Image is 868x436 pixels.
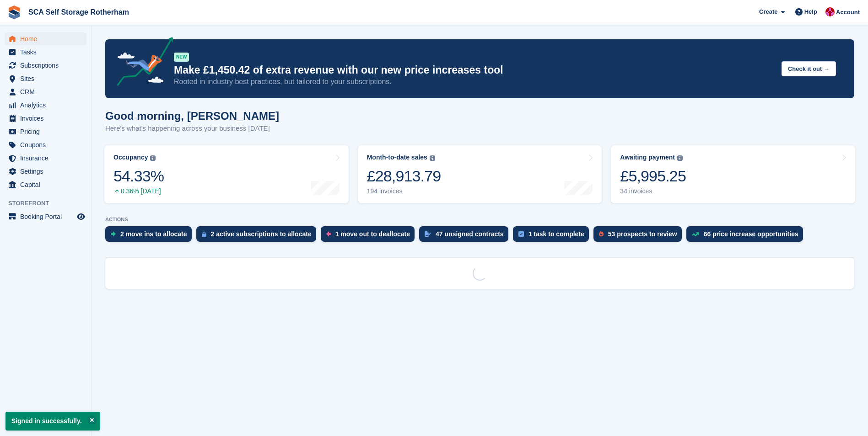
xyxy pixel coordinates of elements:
div: Month-to-date sales [367,154,427,161]
div: Occupancy [113,154,148,161]
a: menu [5,46,86,58]
img: move_outs_to_deallocate_icon-f764333ba52eb49d3ac5e1228854f67142a1ed5810a6f6cc68b1a99e826820c5.svg [326,231,331,237]
p: ACTIONS [105,217,854,223]
div: 2 active subscriptions to allocate [211,230,312,238]
a: SCA Self Storage Rotherham [25,5,133,20]
a: 66 price increase opportunities [686,226,808,246]
div: NEW [174,53,189,62]
span: Settings [20,165,75,178]
span: Capital [20,178,75,191]
div: 1 move out to deallocate [335,230,410,238]
img: icon-info-grey-7440780725fd019a000dd9b08b2336e03edf1995a4989e88bcd33f0948082b44.svg [677,155,683,161]
img: Thomas Webb [825,7,835,16]
span: Home [20,32,75,45]
div: 66 price increase opportunities [704,230,798,238]
span: Subscriptions [20,59,75,72]
div: 0.36% [DATE] [113,187,164,195]
div: 47 unsigned contracts [436,230,504,238]
h1: Good morning, [PERSON_NAME] [105,110,279,122]
a: menu [5,165,86,178]
span: CRM [20,85,75,98]
span: Storefront [8,199,91,208]
p: Make £1,450.42 of extra revenue with our new price increases tool [174,64,774,77]
img: price_increase_opportunities-93ffe204e8149a01c8c9dc8f82e8f89637d9d84a8eef4429ea346261dce0b2c0.svg [692,232,699,236]
img: price-adjustments-announcement-icon-8257ccfd72463d97f412b2fc003d46551f7dbcb40ab6d574587a9cd5c0d94... [109,37,173,89]
a: menu [5,178,86,191]
a: menu [5,72,86,85]
a: menu [5,99,86,112]
div: 34 invoices [620,187,686,195]
span: Coupons [20,138,75,151]
a: menu [5,138,86,151]
img: task-75834270c22a3079a89374b754ae025e5fb1db73e45f91037f5363f120a921f8.svg [518,231,524,237]
div: £5,995.25 [620,167,686,186]
img: contract_signature_icon-13c848040528278c33f63329250d36e43548de30e8caae1d1a13099fd9432cc5.svg [425,231,431,237]
a: Month-to-date sales £28,913.79 194 invoices [358,145,602,203]
span: Tasks [20,46,75,58]
img: icon-info-grey-7440780725fd019a000dd9b08b2336e03edf1995a4989e88bcd33f0948082b44.svg [430,155,435,161]
img: stora-icon-8386f47178a22dfd0bd8f6a31ec36ba5ce8667c1dd55bd0f319d3a0aa187defe.svg [7,5,21,19]
span: Sites [20,72,75,85]
a: menu [5,125,86,138]
a: menu [5,59,86,72]
span: Insurance [20,152,75,165]
a: 2 active subscriptions to allocate [196,226,321,246]
div: 2 move ins to allocate [120,230,187,238]
div: £28,913.79 [367,167,441,186]
a: menu [5,32,86,45]
span: Account [836,8,860,17]
span: Create [759,7,777,16]
a: 1 task to complete [513,226,593,246]
a: menu [5,85,86,98]
img: move_ins_to_allocate_icon-fdf77a2bb77ea45bf5b3d319d69a93e2d87916cf1d5bf7949dd705db3b84f3ca.svg [111,231,116,237]
img: active_subscription_to_allocate_icon-d502201f5373d7db506a760aba3b589e785aa758c864c3986d89f69b8ff3... [202,231,206,237]
span: Analytics [20,99,75,112]
p: Here's what's happening across your business [DATE] [105,123,279,134]
div: 54.33% [113,167,164,186]
a: menu [5,152,86,165]
a: 47 unsigned contracts [419,226,513,246]
span: Pricing [20,125,75,138]
a: 2 move ins to allocate [105,226,196,246]
div: 53 prospects to review [608,230,677,238]
a: 1 move out to deallocate [321,226,419,246]
a: Awaiting payment £5,995.25 34 invoices [611,145,855,203]
p: Rooted in industry best practices, but tailored to your subscriptions. [174,77,774,87]
div: 194 invoices [367,187,441,195]
a: menu [5,112,86,125]
a: Preview store [75,211,86,222]
div: Awaiting payment [620,154,675,161]
div: 1 task to complete [528,230,584,238]
img: icon-info-grey-7440780725fd019a000dd9b08b2336e03edf1995a4989e88bcd33f0948082b44.svg [150,155,156,161]
p: Signed in successfully. [5,412,100,431]
button: Check it out → [782,61,836,76]
a: Occupancy 54.33% 0.36% [DATE] [104,145,349,203]
span: Invoices [20,112,75,125]
a: menu [5,210,86,223]
span: Help [804,7,817,16]
a: 53 prospects to review [593,226,686,246]
img: prospect-51fa495bee0391a8d652442698ab0144808aea92771e9ea1ae160a38d050c398.svg [599,231,604,237]
span: Booking Portal [20,210,75,223]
